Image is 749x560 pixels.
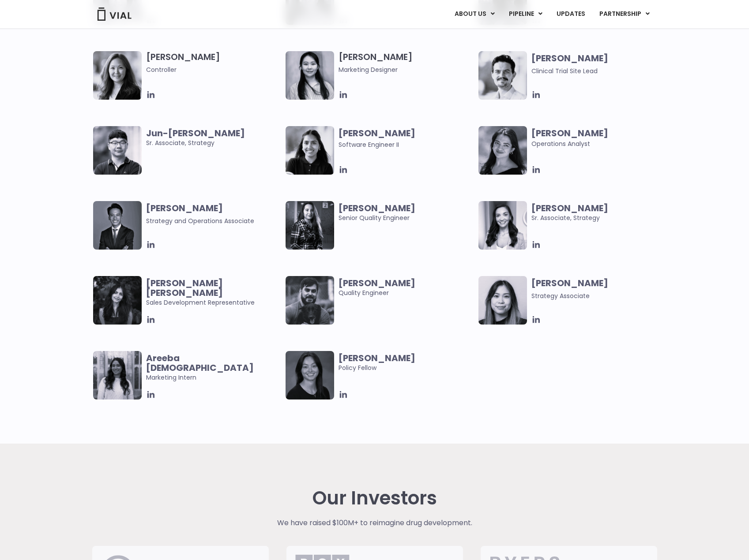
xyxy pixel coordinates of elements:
span: Quality Engineer [339,278,474,298]
img: Man smiling posing for picture [286,276,334,325]
span: Senior Quality Engineer [339,203,474,223]
img: Image of smiling man named Glenn [478,51,527,100]
img: Vial Logo [97,7,132,21]
img: Smiling woman named Yousun [286,51,334,100]
img: Smiling woman named Areeba [93,351,142,399]
img: Headshot of smiling woman named Vanessa [478,276,527,325]
b: [PERSON_NAME] [339,202,415,214]
b: [PERSON_NAME] [146,202,223,214]
a: PIPELINEMenu Toggle [502,7,549,22]
img: Smiling woman named Harman [93,276,142,325]
p: We have raised $100M+ to reimagine drug development. [221,518,528,528]
h3: [PERSON_NAME] [339,51,474,75]
img: Image of smiling man named Jun-Goo [93,126,142,175]
b: [PERSON_NAME] [PERSON_NAME] [146,277,223,299]
span: Sr. Associate, Strategy [531,203,667,223]
b: [PERSON_NAME] [531,127,608,139]
a: UPDATES [550,7,592,22]
span: Clinical Trial Site Lead [531,67,598,75]
b: [PERSON_NAME] [339,277,415,289]
a: ABOUT USMenu Toggle [448,7,501,22]
img: Image of smiling woman named Aleina [93,51,142,100]
b: [PERSON_NAME] [531,52,608,64]
img: Smiling woman named Claudia [286,351,334,399]
img: Headshot of smiling man named Urann [93,201,142,250]
span: Strategy and Operations Associate [146,217,254,225]
b: Areeba [DEMOGRAPHIC_DATA] [146,352,254,374]
b: [PERSON_NAME] [531,277,608,289]
span: Sr. Associate, Strategy [146,128,282,148]
span: Controller [146,65,282,75]
span: Policy Fellow [339,353,474,373]
img: Headshot of smiling woman named Sharicka [478,126,527,175]
span: Sales Development Representative [146,278,282,307]
span: Operations Analyst [531,128,667,149]
img: Image of smiling woman named Tanvi [286,126,334,175]
b: [PERSON_NAME] [531,202,608,214]
h3: [PERSON_NAME] [146,51,282,75]
img: Smiling woman named Ana [478,201,527,250]
b: Jun-[PERSON_NAME] [146,127,245,139]
span: Strategy Associate [531,291,590,300]
span: Software Engineer II [339,140,399,149]
span: Marketing Intern [146,353,282,382]
b: [PERSON_NAME] [339,352,415,364]
a: PARTNERSHIPMenu Toggle [592,7,657,22]
b: [PERSON_NAME] [339,127,415,139]
span: Marketing Designer [339,65,474,75]
h2: Our Investors [312,488,437,509]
